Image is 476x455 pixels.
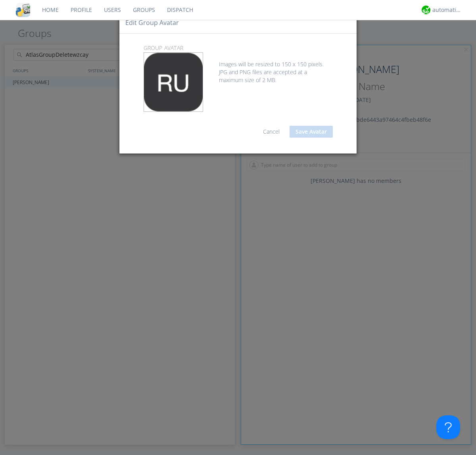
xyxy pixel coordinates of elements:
[263,128,280,135] a: Cancel
[290,126,333,138] button: Save Avatar
[144,53,203,111] img: 373638.png
[138,44,339,52] p: group Avatar
[144,52,333,84] div: Images will be resized to 150 x 150 pixels. JPG and PNG files are accepted at a maximum size of 2...
[125,18,179,27] h4: Edit group Avatar
[432,6,462,14] div: automation+atlas
[422,6,430,14] img: d2d01cd9b4174d08988066c6d424eccd
[16,3,30,17] img: cddb5a64eb264b2086981ab96f4c1ba7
